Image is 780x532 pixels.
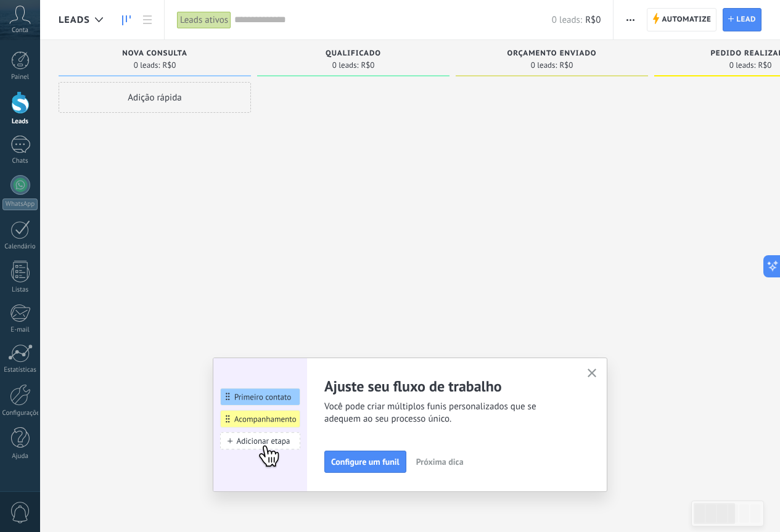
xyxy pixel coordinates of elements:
[552,14,582,26] span: 0 leads:
[559,62,573,69] span: R$0
[2,118,38,126] div: Leads
[758,62,771,69] span: R$0
[2,243,38,251] div: Calendário
[59,82,251,113] div: Adição rápida
[2,366,38,374] div: Estatísticas
[116,8,137,32] a: Leads
[736,9,756,31] span: Lead
[2,157,38,165] div: Chats
[416,457,464,466] span: Próxima dica
[331,457,400,466] span: Configure um funil
[411,452,469,471] button: Próxima dica
[662,9,711,31] span: Automatize
[2,198,38,210] div: WhatsApp
[59,14,90,26] span: Leads
[324,377,572,396] h2: Ajuste seu fluxo de trabalho
[622,8,639,31] button: Mais
[122,49,187,58] span: Nova consulta
[2,452,38,460] div: Ajuda
[723,8,762,31] a: Lead
[137,8,158,32] a: Lista
[2,73,38,81] div: Painel
[12,27,28,35] span: Conta
[332,62,359,69] span: 0 leads:
[134,62,160,69] span: 0 leads:
[361,62,374,69] span: R$0
[2,326,38,334] div: E-mail
[729,62,756,69] span: 0 leads:
[65,49,245,60] div: Nova consulta
[324,401,572,425] span: Você pode criar múltiplos funis personalizados que se adequem ao seu processo único.
[263,49,443,60] div: Qualificado
[462,49,642,60] div: Orçamento enviado
[326,49,381,58] span: Qualificado
[531,62,557,69] span: 0 leads:
[2,286,38,294] div: Listas
[507,49,596,58] span: Orçamento enviado
[177,11,231,29] div: Leads ativos
[2,409,38,417] div: Configurações
[647,8,716,31] a: Automatize
[162,62,176,69] span: R$0
[324,451,406,473] button: Configure um funil
[585,14,601,26] span: R$0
